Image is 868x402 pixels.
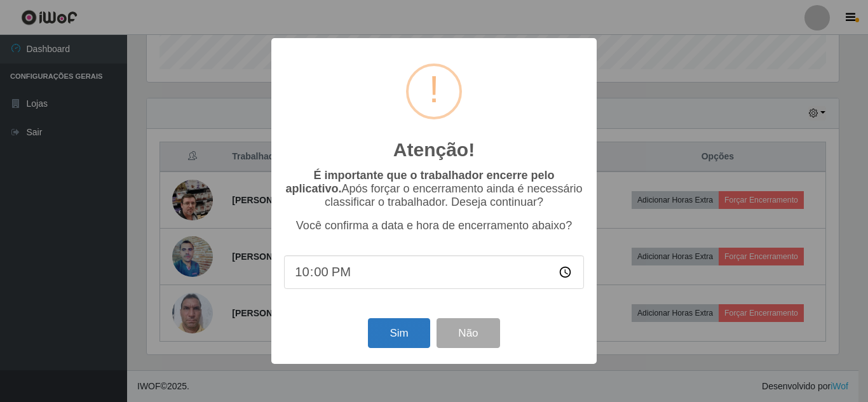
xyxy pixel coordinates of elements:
button: Sim [368,318,430,348]
b: É importante que o trabalhador encerre pelo aplicativo. [285,169,554,195]
h2: Atenção! [393,138,475,161]
p: Você confirma a data e hora de encerramento abaixo? [284,219,584,232]
button: Não [437,318,499,348]
p: Após forçar o encerramento ainda é necessário classificar o trabalhador. Deseja continuar? [284,169,584,209]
